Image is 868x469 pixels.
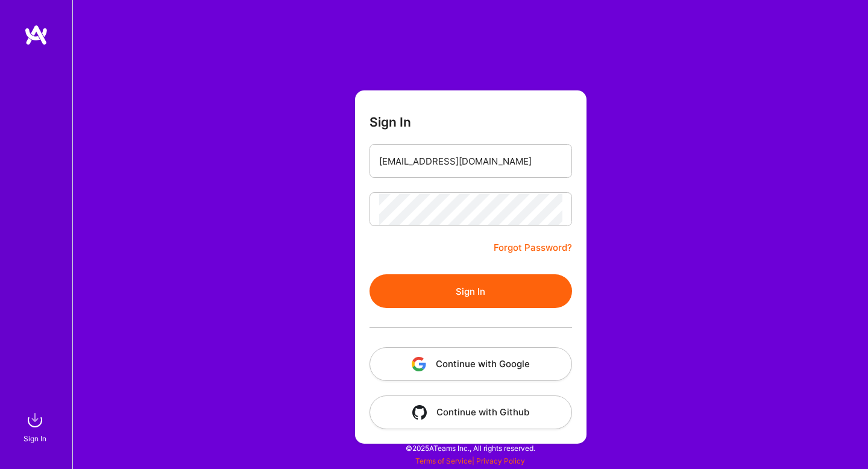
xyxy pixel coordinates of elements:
[370,395,572,429] button: Continue with Github
[72,433,868,463] div: © 2025 ATeams Inc., All rights reserved.
[370,347,572,381] button: Continue with Google
[494,241,572,255] a: Forgot Password?
[370,274,572,308] button: Sign In
[476,456,525,465] a: Privacy Policy
[415,456,525,465] span: |
[379,146,562,177] input: Email...
[24,24,48,46] img: logo
[370,115,411,130] h3: Sign In
[25,408,47,445] a: sign inSign In
[412,405,427,420] img: icon
[24,432,46,445] div: Sign In
[412,357,426,371] img: icon
[23,408,47,432] img: sign in
[415,456,472,465] a: Terms of Service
